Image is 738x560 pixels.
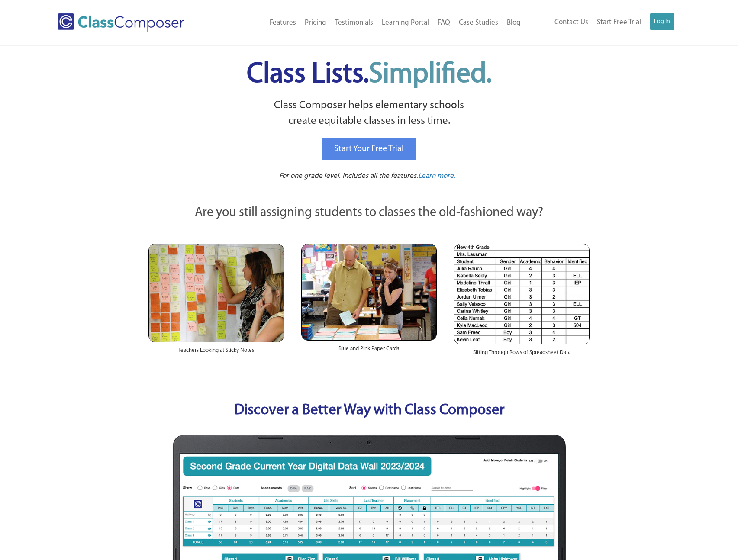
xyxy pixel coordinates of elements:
[334,145,404,153] span: Start Your Free Trial
[593,13,645,32] a: Start Free Trial
[140,400,599,422] p: Discover a Better Way with Class Composer
[377,13,433,32] a: Learning Portal
[301,244,437,340] img: Blue and Pink Paper Cards
[503,13,525,32] a: Blog
[148,244,284,342] img: Teachers Looking at Sticky Notes
[454,344,590,365] div: Sifting Through Rows of Spreadsheet Data
[58,13,184,32] img: Class Composer
[369,61,492,89] span: Simplified.
[301,341,437,361] div: Blue and Pink Paper Cards
[418,172,455,180] span: Learn more.
[265,13,300,32] a: Features
[331,13,377,32] a: Testimonials
[550,13,593,32] a: Contact Us
[454,244,590,344] img: Spreadsheets
[247,61,492,89] span: Class Lists.
[433,13,454,32] a: FAQ
[650,13,674,30] a: Log In
[220,13,525,32] nav: Header Menu
[525,13,674,32] nav: Header Menu
[147,98,591,129] p: Class Composer helps elementary schools create equitable classes in less time.
[148,342,284,363] div: Teachers Looking at Sticky Notes
[454,13,503,32] a: Case Studies
[148,203,590,222] p: Are you still assigning students to classes the old-fashioned way?
[279,172,418,180] span: For one grade level. Includes all the features.
[300,13,331,32] a: Pricing
[322,138,416,160] a: Start Your Free Trial
[418,171,455,182] a: Learn more.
